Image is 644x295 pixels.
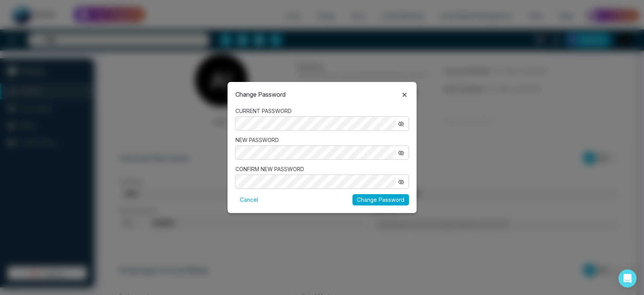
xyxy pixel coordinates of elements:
label: CONFIRM NEW PASSWORD [235,165,409,173]
button: Change Password [352,194,409,206]
div: Open Intercom Messenger [618,269,636,287]
label: NEW PASSWORD [235,136,409,144]
button: Cancel [235,194,262,206]
label: CURRENT PASSWORD [235,107,409,115]
p: Change Password [235,90,285,99]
